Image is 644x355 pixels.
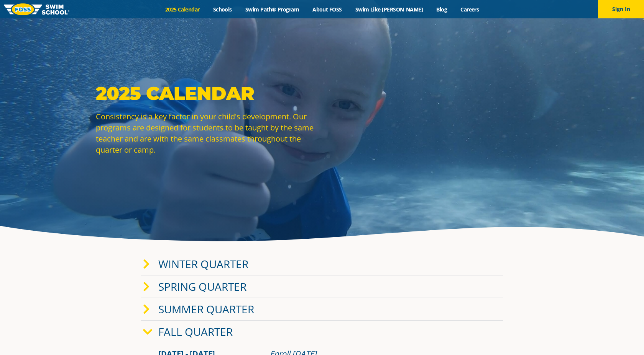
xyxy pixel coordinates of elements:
[96,111,318,155] p: Consistency is a key factor in your child's development. Our programs are designed for students t...
[206,6,238,13] a: Schools
[96,82,254,104] strong: 2025 Calendar
[158,302,254,316] a: Summer Quarter
[158,324,233,339] a: Fall Quarter
[454,6,486,13] a: Careers
[158,279,246,294] a: Spring Quarter
[430,6,454,13] a: Blog
[4,3,69,15] img: FOSS Swim School Logo
[158,6,206,13] a: 2025 Calendar
[306,6,349,13] a: About FOSS
[348,6,430,13] a: Swim Like [PERSON_NAME]
[158,257,248,271] a: Winter Quarter
[238,6,306,13] a: Swim Path® Program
